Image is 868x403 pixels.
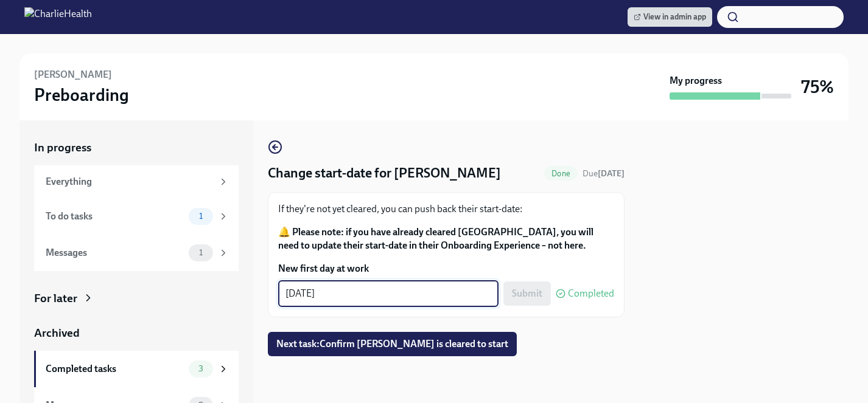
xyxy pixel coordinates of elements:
span: 1 [192,248,210,257]
div: Messages [46,246,184,260]
a: View in admin app [628,7,712,27]
img: CharlieHealth [24,7,92,27]
div: For later [34,291,77,306]
h6: [PERSON_NAME] [34,68,112,81]
span: 1 [192,212,210,221]
div: Completed tasks [46,362,184,376]
strong: 🔔 Please note: if you have already cleared [GEOGRAPHIC_DATA], you will need to update their start... [278,226,593,251]
span: Done [544,169,578,178]
div: To do tasks [46,210,184,223]
a: Messages1 [34,235,239,271]
a: For later [34,291,239,306]
strong: [DATE] [598,168,625,179]
a: Archived [34,325,239,341]
span: September 4th, 2025 09:00 [583,168,625,179]
button: Next task:Confirm [PERSON_NAME] is cleared to start [268,332,517,356]
div: Everything [46,175,213,188]
textarea: [DATE] [285,286,491,301]
span: View in admin app [634,11,706,23]
p: If they're not yet cleared, you can push back their start-date: [278,202,614,216]
span: Completed [568,289,614,298]
a: Everything [34,165,239,198]
h3: 75% [801,76,834,98]
span: 3 [191,364,211,373]
strong: My progress [670,74,722,88]
span: Next task : Confirm [PERSON_NAME] is cleared to start [276,338,508,350]
h4: Change start-date for [PERSON_NAME] [268,164,501,182]
span: Due [583,168,625,179]
h3: Preboarding [34,84,129,106]
a: Completed tasks3 [34,351,239,387]
a: To do tasks1 [34,198,239,235]
label: New first day at work [278,262,614,275]
a: In progress [34,140,239,156]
